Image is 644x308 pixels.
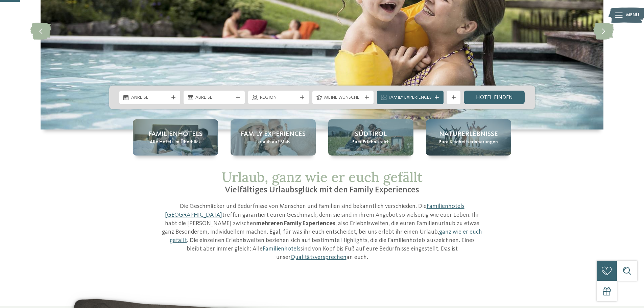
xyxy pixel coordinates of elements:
[263,246,301,252] a: Familienhotels
[241,129,306,139] span: Family Experiences
[195,94,233,101] span: Abreise
[162,202,483,262] p: Die Geschmäcker und Bedürfnisse von Menschen und Familien sind bekanntlich verschieden. Die treff...
[133,119,218,156] a: Welche Family Experiences wählt ihr? Familienhotels Alle Hotels im Überblick
[231,119,316,156] a: Welche Family Experiences wählt ihr? Family Experiences Urlaub auf Maß
[148,129,202,139] span: Familienhotels
[256,220,335,227] strong: mehreren Family Experiences
[291,254,347,260] a: Qualitätsversprechen
[352,139,390,146] span: Euer Erlebnisreich
[426,119,511,156] a: Welche Family Experiences wählt ihr? Naturerlebnisse Eure Kindheitserinnerungen
[389,94,432,101] span: Family Experiences
[260,94,297,101] span: Region
[439,129,498,139] span: Naturerlebnisse
[439,139,498,146] span: Eure Kindheitserinnerungen
[165,203,464,218] a: Familienhotels [GEOGRAPHIC_DATA]
[324,94,362,101] span: Meine Wünsche
[464,91,525,104] a: Hotel finden
[328,119,413,156] a: Welche Family Experiences wählt ihr? Südtirol Euer Erlebnisreich
[150,139,201,146] span: Alle Hotels im Überblick
[131,94,169,101] span: Anreise
[222,168,423,186] span: Urlaub, ganz wie er euch gefällt
[225,186,419,194] span: Vielfältiges Urlaubsglück mit den Family Experiences
[355,129,387,139] span: Südtirol
[256,139,290,146] span: Urlaub auf Maß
